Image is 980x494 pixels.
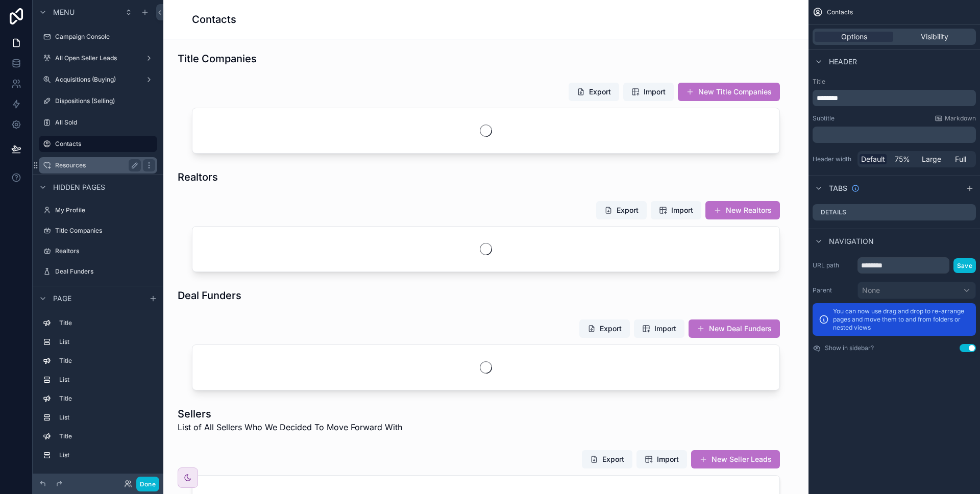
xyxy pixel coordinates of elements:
a: Contacts [39,136,157,152]
label: List [59,376,153,384]
label: Campaign Console [55,33,155,41]
a: Title Companies [39,223,157,239]
label: List [59,451,153,459]
label: Title Companies [55,227,155,235]
a: Dispositions (Selling) [39,93,157,109]
div: scrollable content [813,127,976,143]
a: Buyer's List [39,284,157,300]
span: 75% [895,154,910,164]
label: Deal Funders [55,267,155,276]
span: Visibility [921,32,948,42]
label: URL path [813,261,853,269]
label: List [59,338,153,346]
label: Resources [55,161,137,169]
span: Options [841,32,867,42]
div: scrollable content [33,310,163,474]
span: Tabs [829,183,847,193]
label: Acquisitions (Buying) [55,76,141,84]
span: Full [955,154,966,164]
button: None [857,282,976,299]
span: Navigation [829,236,874,246]
span: Page [53,293,71,304]
span: Large [922,154,941,164]
span: Hidden pages [53,182,105,192]
label: List [59,413,153,422]
a: All Open Seller Leads [39,50,157,66]
label: Details [821,208,846,216]
a: Resources [39,157,157,174]
label: Title [59,319,153,327]
span: Contacts [827,8,853,16]
span: Default [861,154,885,164]
label: Header width [813,155,853,163]
p: You can now use drag and drop to re-arrange pages and move them to and from folders or nested views [833,307,970,332]
span: Menu [53,7,75,17]
span: Header [829,57,857,67]
label: Title [59,432,153,440]
label: Subtitle [813,114,835,122]
h1: Contacts [192,12,236,27]
span: None [862,285,880,295]
button: Done [136,477,159,491]
label: Realtors [55,247,155,255]
label: Title [59,394,153,403]
a: Deal Funders [39,263,157,280]
label: Dispositions (Selling) [55,97,155,105]
a: Campaign Console [39,29,157,45]
a: Acquisitions (Buying) [39,71,157,88]
a: Realtors [39,243,157,259]
label: My Profile [55,206,155,214]
label: Parent [813,286,853,294]
label: Title [813,78,976,86]
a: Markdown [935,114,976,122]
button: Save [953,258,976,273]
span: Markdown [945,114,976,122]
label: Contacts [55,140,151,148]
label: Show in sidebar? [825,344,874,352]
a: My Profile [39,202,157,218]
label: All Open Seller Leads [55,54,141,62]
div: scrollable content [813,90,976,106]
a: All Sold [39,114,157,131]
label: All Sold [55,118,155,127]
label: Title [59,357,153,365]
